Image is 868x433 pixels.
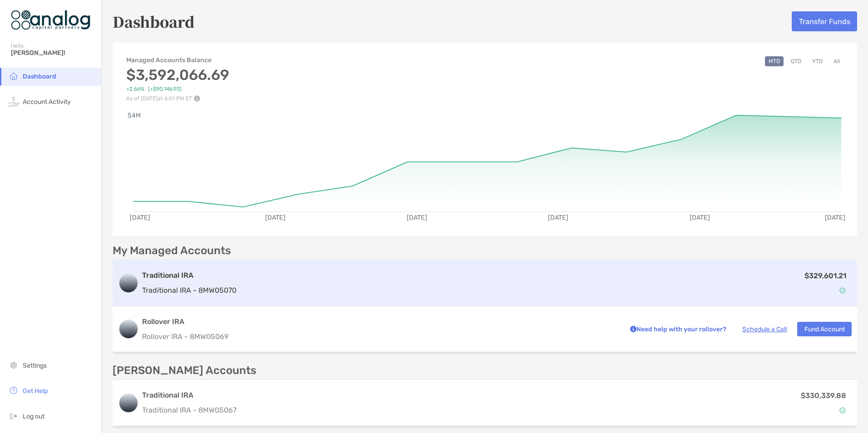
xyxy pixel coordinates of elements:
[126,86,144,93] span: +2.66%
[23,413,44,420] span: Log out
[548,214,568,221] text: [DATE]
[142,404,237,416] p: Traditional IRA - 8MW05067
[142,270,237,281] h3: Traditional IRA
[797,322,852,336] button: Fund Account
[113,11,195,32] h5: Dashboard
[8,410,19,421] img: logout icon
[113,245,231,256] p: My Managed Accounts
[839,407,846,413] img: Account Status icon
[126,56,229,64] h4: Managed Accounts Balance
[23,98,71,106] span: Account Activity
[809,56,826,66] button: YTD
[23,73,56,80] span: Dashboard
[787,56,805,66] button: QTD
[126,66,229,84] h3: $3,592,066.69
[113,365,256,376] p: [PERSON_NAME] Accounts
[765,56,784,66] button: MTD
[8,385,19,396] img: get-help icon
[8,96,19,107] img: activity icon
[742,325,787,333] a: Schedule a Call
[119,394,138,412] img: logo account
[119,320,138,338] img: logo account
[804,270,846,281] p: $329,601.21
[142,331,617,342] p: Rollover IRA - 8MW05069
[407,214,427,221] text: [DATE]
[825,214,845,221] text: [DATE]
[11,49,96,57] span: [PERSON_NAME]!
[11,4,90,36] img: Zoe Logo
[23,387,48,395] span: Get Help
[839,287,846,294] img: Account Status icon
[148,86,182,93] span: ( +$90,146.93 )
[830,56,843,66] button: All
[23,362,47,369] span: Settings
[119,274,138,292] img: logo account
[265,214,286,221] text: [DATE]
[142,316,617,327] h3: Rollover IRA
[801,390,846,401] p: $330,339.88
[8,359,19,370] img: settings icon
[8,70,19,81] img: household icon
[142,390,237,401] h3: Traditional IRA
[628,324,726,335] p: Need help with your rollover?
[126,95,229,102] p: As of [DATE] at 6:01 PM ET
[130,214,150,221] text: [DATE]
[128,112,141,119] text: $4M
[690,214,710,221] text: [DATE]
[142,285,237,296] p: Traditional IRA - 8MW05070
[792,11,857,31] button: Transfer Funds
[194,95,200,102] img: Performance Info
